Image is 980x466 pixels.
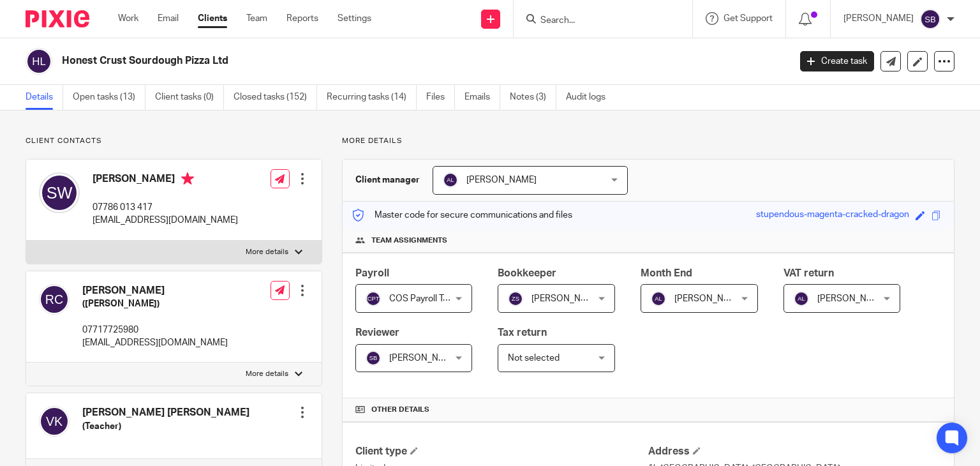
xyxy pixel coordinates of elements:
img: svg%3E [39,406,70,437]
div: stupendous-magenta-cracked-dragon [756,208,909,223]
span: Tax return [498,327,547,338]
span: [PERSON_NAME] [531,294,602,303]
a: Recurring tasks (14) [327,85,417,110]
a: Open tasks (13) [73,85,145,110]
a: Closed tasks (152) [234,85,317,110]
p: 07786 013 417 [93,201,238,214]
a: Create task [800,51,874,71]
span: Payroll [355,268,389,278]
h4: Address [648,445,941,458]
a: Clients [198,12,227,25]
span: Bookkeeper [498,268,556,278]
span: VAT return [783,268,834,278]
span: [PERSON_NAME] [674,294,745,303]
h5: (Teacher) [82,420,249,433]
p: More details [246,369,288,379]
a: Client tasks (0) [155,85,224,110]
a: Emails [464,85,500,110]
img: svg%3E [39,172,80,213]
p: [PERSON_NAME] [843,12,914,25]
img: svg%3E [794,291,809,306]
p: [EMAIL_ADDRESS][DOMAIN_NAME] [82,336,228,349]
span: Team assignments [371,236,447,246]
img: svg%3E [366,291,381,306]
i: Primary [181,172,194,185]
a: Team [246,12,267,25]
img: svg%3E [39,284,70,315]
span: [PERSON_NAME] [389,354,459,363]
p: More details [342,136,954,146]
img: svg%3E [508,291,523,306]
img: svg%3E [920,9,940,29]
span: Reviewer [355,327,399,338]
a: Work [118,12,138,25]
input: Search [539,15,654,27]
p: 07717725980 [82,324,228,336]
img: svg%3E [26,48,52,75]
p: Client contacts [26,136,322,146]
span: [PERSON_NAME] [466,176,537,184]
p: More details [246,247,288,257]
img: svg%3E [366,350,381,366]
h2: Honest Crust Sourdough Pizza Ltd [62,54,637,68]
span: Other details [371,405,429,415]
a: Reports [286,12,318,25]
h4: [PERSON_NAME] [93,172,238,188]
h4: Client type [355,445,648,458]
img: svg%3E [651,291,666,306]
h4: [PERSON_NAME] [82,284,228,297]
h4: [PERSON_NAME] [PERSON_NAME] [82,406,249,419]
h3: Client manager [355,174,420,186]
h5: ([PERSON_NAME]) [82,297,228,310]
p: Master code for secure communications and files [352,209,572,222]
a: Notes (3) [510,85,556,110]
a: Settings [338,12,371,25]
span: COS Payroll Team [389,294,460,303]
img: Pixie [26,10,89,27]
a: Details [26,85,63,110]
a: Email [158,12,179,25]
span: Get Support [724,14,773,23]
a: Files [426,85,455,110]
span: [PERSON_NAME] [817,294,887,303]
img: svg%3E [443,172,458,188]
span: Not selected [508,354,560,363]
a: Audit logs [566,85,615,110]
span: Month End [641,268,692,278]
p: [EMAIL_ADDRESS][DOMAIN_NAME] [93,214,238,227]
